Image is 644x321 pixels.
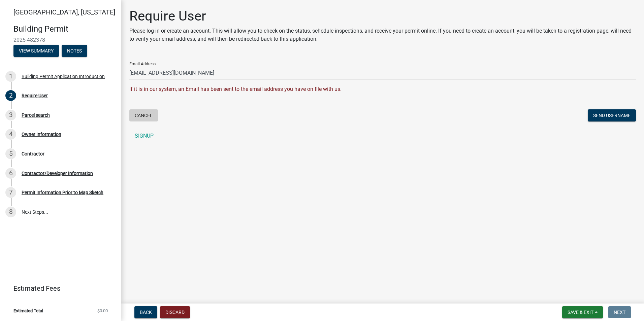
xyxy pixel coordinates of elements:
[13,309,43,313] span: Estimated Total
[97,309,108,313] span: $0.00
[62,45,87,57] button: Notes
[5,207,16,217] div: 8
[13,45,59,57] button: View Summary
[5,168,16,179] div: 6
[5,187,16,198] div: 7
[608,306,631,318] button: Next
[129,27,636,43] p: Please log-in or create an account. This will allow you to check on the status, schedule inspecti...
[22,74,105,79] div: Building Permit Application Introduction
[5,90,16,101] div: 2
[13,48,59,54] wm-modal-confirm: Summary
[5,129,16,140] div: 4
[140,310,152,315] span: Back
[13,37,108,43] span: 2025-482378
[614,310,625,315] span: Next
[5,71,16,82] div: 1
[13,8,115,16] span: [GEOGRAPHIC_DATA], [US_STATE]
[5,148,16,159] div: 5
[562,306,603,318] button: Save & Exit
[129,8,636,24] h1: Require User
[5,110,16,120] div: 3
[22,113,50,117] div: Parcel search
[5,282,110,295] a: Estimated Fees
[129,85,636,93] div: If it is in our system, an Email has been sent to the email address you have on file with us.
[62,48,87,54] wm-modal-confirm: Notes
[129,109,158,121] button: Cancel
[160,306,190,318] button: Discard
[129,129,636,143] a: SIGNUP
[22,171,93,176] div: Contractor/Developer Information
[588,109,636,121] button: Send Username
[134,306,157,318] button: Back
[13,24,116,34] h4: Building Permit
[22,93,48,98] div: Require User
[568,310,593,315] span: Save & Exit
[22,151,44,156] div: Contractor
[22,132,61,137] div: Owner Information
[22,190,103,195] div: Permit Information Prior to Map Sketch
